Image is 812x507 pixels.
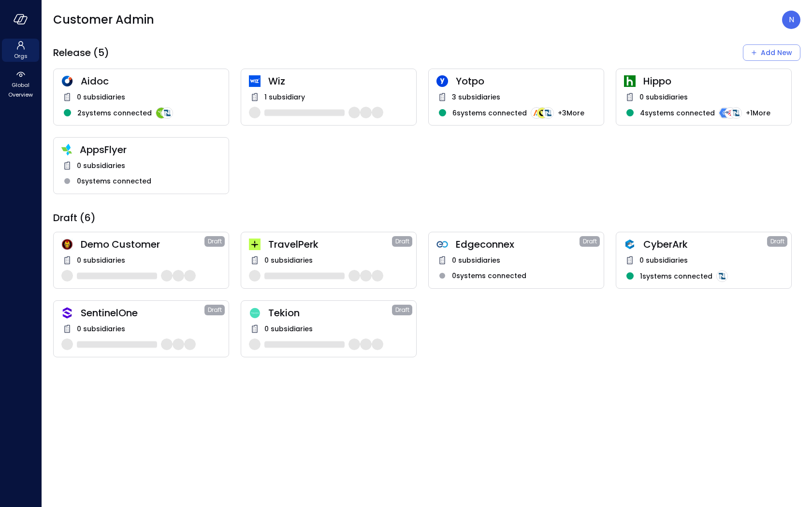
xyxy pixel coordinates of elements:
img: cfcvbyzhwvtbhao628kj [249,75,261,87]
span: TravelPerk [268,238,392,251]
span: Customer Admin [53,12,154,28]
img: dweq851rzgflucm4u1c8 [249,308,261,319]
span: CyberArk [643,238,767,251]
img: oujisyhxiqy1h0xilnqx [61,307,73,319]
img: euz2wel6fvrjeyhjwgr9 [249,239,261,250]
p: N [789,14,794,26]
img: integration-logo [719,107,730,119]
span: 0 subsidiaries [639,255,688,266]
img: hddnet8eoxqedtuhlo6i [61,75,73,87]
img: integration-logo [536,107,548,119]
img: scnakozdowacoarmaydw [61,239,73,250]
img: integration-logo [716,270,728,282]
span: Draft [208,237,222,246]
span: Wiz [268,75,408,87]
div: Add New [761,47,792,59]
span: + 1 More [746,108,770,118]
img: rosehlgmm5jjurozkspi [436,75,448,87]
span: Yotpo [456,75,596,87]
img: ynjrjpaiymlkbkxtflmu [624,75,636,87]
span: Global Overview [6,80,35,99]
img: integration-logo [725,107,736,119]
img: integration-logo [730,107,742,119]
span: 0 subsidiaries [264,255,313,266]
span: Edgeconnex [456,238,580,251]
span: Draft [770,237,784,246]
span: 3 subsidiaries [452,92,500,102]
img: integration-logo [531,107,542,119]
img: gkfkl11jtdpupy4uruhy [436,239,448,250]
div: Global Overview [2,68,39,100]
div: Noy Vadai [782,11,800,29]
span: 0 subsidiaries [77,324,125,334]
span: SentinelOne [81,307,204,319]
span: Draft [395,305,409,315]
img: zbmm8o9awxf8yv3ehdzf [61,144,72,155]
span: 0 systems connected [452,270,526,281]
span: 0 subsidiaries [452,255,500,266]
span: Tekion [268,307,392,319]
span: 0 subsidiaries [77,255,125,266]
span: 6 systems connected [452,108,527,118]
img: integration-logo [542,107,554,119]
img: integration-logo [156,107,167,119]
span: 1 subsidiary [264,92,305,102]
span: 0 subsidiaries [264,324,313,334]
span: Draft (6) [53,211,96,224]
span: Aidoc [81,75,221,87]
span: 4 systems connected [640,108,715,118]
span: 0 subsidiaries [77,92,125,102]
span: Draft [583,237,597,246]
span: 2 systems connected [77,108,152,118]
span: AppsFlyer [80,143,221,156]
span: Demo Customer [81,238,204,251]
span: Draft [208,305,222,315]
span: 1 systems connected [640,271,712,282]
div: Add New Organization [743,44,800,61]
span: Hippo [643,75,783,87]
div: Orgs [2,39,39,62]
span: 0 subsidiaries [77,160,125,171]
span: Release (5) [53,46,109,59]
span: + 3 More [558,108,584,118]
span: 0 systems connected [77,176,151,186]
button: Add New [743,44,800,61]
img: integration-logo [161,107,173,119]
span: 0 subsidiaries [639,92,688,102]
img: a5he5ildahzqx8n3jb8t [624,239,636,250]
span: Draft [395,237,409,246]
span: Orgs [14,51,28,61]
